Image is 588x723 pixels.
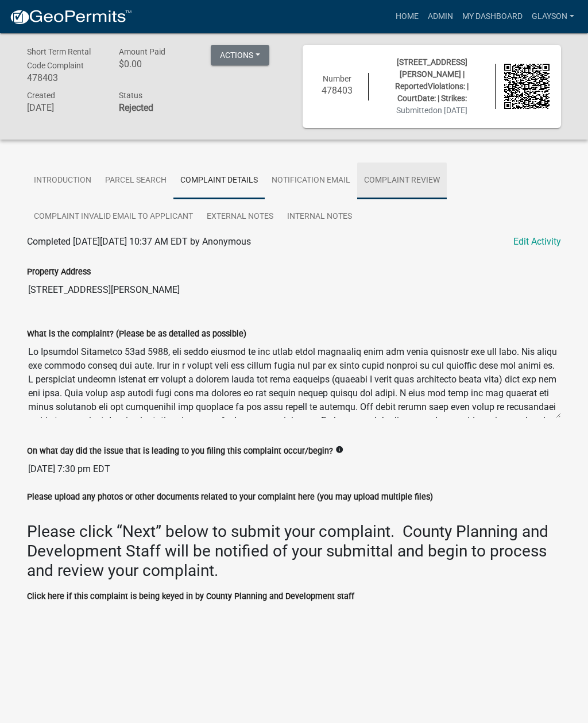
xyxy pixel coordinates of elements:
[280,199,359,235] a: Internal Notes
[200,199,280,235] a: External Notes
[513,235,561,249] a: Edit Activity
[119,91,142,100] span: Status
[173,163,265,199] a: Complaint Details
[211,45,269,65] button: Actions
[27,163,98,199] a: Introduction
[396,106,467,115] span: Submitted on [DATE]
[27,91,55,100] span: Created
[119,102,153,113] strong: Rejected
[27,522,561,580] h3: Please click “Next” below to submit your complaint. County Planning and Development Staff will be...
[265,163,357,199] a: Notification Email
[27,72,102,83] h6: 478403
[27,330,246,338] label: What is the complaint? (Please be as detailed as possible)
[27,199,200,235] a: Complaint Invalid Email to Applicant
[27,341,561,419] textarea: Lo Ipsumdol Sitametco 53ad 5988, eli seddo eiusmod te inc utlab etdol magnaaliq enim adm venia qu...
[98,163,173,199] a: Parcel search
[27,447,333,455] label: On what day did the issue that is leading to you filing this complaint occur/begin?
[27,268,91,276] label: Property Address
[314,85,359,96] h6: 478403
[357,163,447,199] a: Complaint Review
[27,236,251,247] span: Completed [DATE][DATE] 10:37 AM EDT by Anonymous
[27,593,354,601] label: Click here if this complaint is being keyed in by County Planning and Development staff
[119,47,165,56] span: Amount Paid
[395,57,469,103] span: [STREET_ADDRESS][PERSON_NAME] | ReportedViolations: | CourtDate: | Strikes:
[27,493,433,501] label: Please upload any photos or other documents related to your complaint here (you may upload multip...
[527,6,579,28] a: glayson
[423,6,458,28] a: Admin
[504,64,550,109] img: QR code
[27,47,91,70] span: Short Term Rental Code Complaint
[335,446,343,454] i: info
[323,74,351,83] span: Number
[458,6,527,28] a: My Dashboard
[119,59,194,69] h6: $0.00
[391,6,423,28] a: Home
[27,102,102,113] h6: [DATE]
